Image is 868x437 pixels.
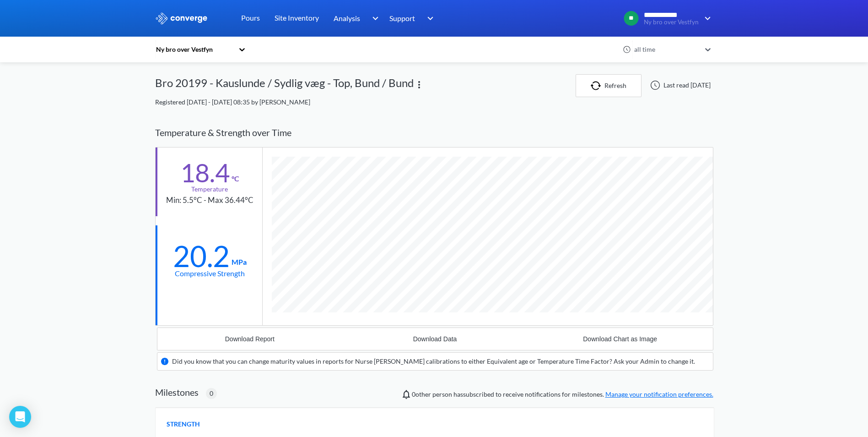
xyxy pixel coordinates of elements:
button: Download Chart as Image [528,328,713,350]
div: 18.4 [180,161,230,184]
div: Bro 20199 - Kauslunde / Sydlig væg - Top, Bund / Bund [155,74,414,97]
img: logo_ewhite.svg [155,12,208,24]
div: Download Chart as Image [583,335,657,343]
img: icon-clock.svg [623,45,631,54]
button: Download Report [157,328,343,350]
div: Download Data [413,335,457,343]
span: person has subscribed to receive notifications for milestones. [412,389,713,399]
div: all time [632,44,701,55]
img: downArrow.svg [421,13,436,24]
button: Download Data [342,328,528,350]
div: Temperature [191,184,228,194]
span: Support [389,12,415,24]
span: 0 other [412,390,431,398]
div: Ny bro over Vestfyn [155,44,234,55]
span: Ny bro over Vestfyn [644,19,699,26]
img: more.svg [414,79,425,90]
div: Download Report [225,335,275,343]
img: icon-refresh.svg [591,81,604,90]
a: Manage your notification preferences. [605,390,713,398]
div: Min: 5.5°C - Max 36.44°C [166,194,253,207]
div: 20.2 [173,245,230,268]
div: Compressive Strength [175,268,245,279]
button: Refresh [576,74,642,97]
img: notifications-icon.svg [401,389,412,400]
span: 0 [210,388,213,399]
div: Did you know that you can change maturity values in reports for Nurse [PERSON_NAME] calibrations ... [172,356,695,366]
img: downArrow.svg [699,13,713,24]
h2: Milestones [155,387,199,398]
span: Analysis [334,12,360,24]
span: STRENGTH [167,419,200,429]
div: Open Intercom Messenger [9,406,31,428]
div: Temperature & Strength over Time [155,118,713,147]
div: Last read [DATE] [645,80,713,91]
span: Registered [DATE] - [DATE] 08:35 by [PERSON_NAME] [155,98,310,106]
img: downArrow.svg [366,13,381,24]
